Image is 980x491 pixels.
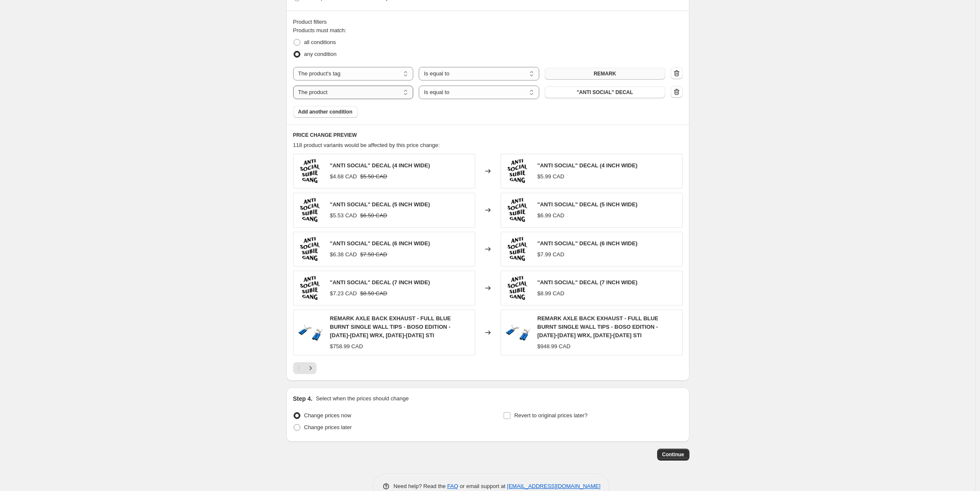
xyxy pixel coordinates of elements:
span: REMARK [594,70,616,77]
img: Screen-Shot-2019-12-08-at-7.54.56-PM_80x.png [505,197,531,223]
span: $758.99 CAD [330,343,363,350]
span: "ANTI SOCIAL" DECAL (7 INCH WIDE) [538,279,638,286]
h2: Step 4. [293,394,313,403]
button: Continue [657,449,689,460]
img: DSC06134copy_530x_2674db8d-bc15-4818-a5f1-741fda050a65_80x.jpg [298,320,323,345]
span: Products must match: [293,27,347,33]
span: $8.50 CAD [360,290,387,297]
span: Change prices later [304,424,352,430]
button: "ANTI SOCIAL" DECAL [545,86,665,98]
span: Need help? Read the [394,483,448,489]
span: $8.99 CAD [538,290,565,297]
img: Screen-Shot-2019-12-08-at-7.54.56-PM_80x.png [505,236,531,262]
a: [EMAIL_ADDRESS][DOMAIN_NAME] [507,483,600,489]
span: REMARK AXLE BACK EXHAUST - FULL BLUE BURNT SINGLE WALL TIPS - BOSO EDITION - [DATE]-[DATE] WRX, [... [330,315,451,338]
span: "ANTI SOCIAL" DECAL (6 INCH WIDE) [330,240,430,247]
button: Add another condition [293,106,358,118]
img: Screen-Shot-2019-12-08-at-7.54.56-PM_80x.png [298,236,323,262]
img: Screen-Shot-2019-12-08-at-7.54.56-PM_80x.png [505,158,531,184]
span: $7.23 CAD [330,290,357,297]
span: Add another condition [298,108,353,115]
img: Screen-Shot-2019-12-08-at-7.54.56-PM_80x.png [298,158,323,184]
button: REMARK [545,68,665,80]
img: DSC06134copy_530x_2674db8d-bc15-4818-a5f1-741fda050a65_80x.jpg [505,320,531,345]
span: "ANTI SOCIAL" DECAL (5 INCH WIDE) [538,201,638,208]
span: any condition [304,51,337,57]
span: $7.99 CAD [538,251,565,258]
span: $7.50 CAD [360,251,387,258]
a: FAQ [447,483,458,489]
span: Continue [662,451,684,458]
span: "ANTI SOCIAL" DECAL (5 INCH WIDE) [330,201,430,208]
button: Next [305,362,316,374]
span: "ANTI SOCIAL" DECAL (4 INCH WIDE) [538,162,638,169]
span: "ANTI SOCIAL" DECAL [577,89,633,96]
img: Screen-Shot-2019-12-08-at-7.54.56-PM_80x.png [298,275,323,301]
h6: PRICE CHANGE PREVIEW [293,132,683,139]
span: or email support at [458,483,507,489]
span: Revert to original prices later? [514,412,588,419]
span: "ANTI SOCIAL" DECAL (7 INCH WIDE) [330,279,430,286]
span: $948.99 CAD [538,343,571,350]
span: Change prices now [304,412,351,419]
span: $6.99 CAD [538,212,565,219]
div: Product filters [293,18,683,26]
span: $4.68 CAD [330,173,357,180]
span: "ANTI SOCIAL" DECAL (4 INCH WIDE) [330,162,430,169]
span: $6.38 CAD [330,251,357,258]
span: $5.53 CAD [330,212,357,219]
span: $6.50 CAD [360,212,387,219]
span: $5.99 CAD [538,173,565,180]
p: Select when the prices should change [316,394,409,403]
img: Screen-Shot-2019-12-08-at-7.54.56-PM_80x.png [505,275,531,301]
span: all conditions [304,39,336,45]
img: Screen-Shot-2019-12-08-at-7.54.56-PM_80x.png [298,197,323,223]
span: "ANTI SOCIAL" DECAL (6 INCH WIDE) [538,240,638,247]
span: REMARK AXLE BACK EXHAUST - FULL BLUE BURNT SINGLE WALL TIPS - BOSO EDITION - [DATE]-[DATE] WRX, [... [538,315,658,338]
nav: Pagination [293,362,316,374]
span: $5.50 CAD [360,173,387,180]
span: 118 product variants would be affected by this price change: [293,142,440,148]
